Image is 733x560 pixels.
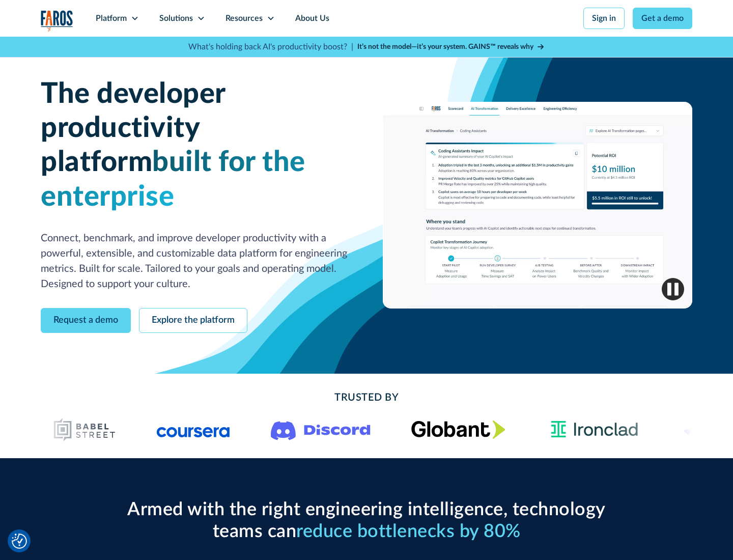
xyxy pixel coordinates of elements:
a: It’s not the model—it’s your system. GAINS™ reveals why [357,42,545,52]
img: Pause video [662,278,684,300]
h2: Trusted By [122,390,611,405]
a: Get a demo [633,8,692,29]
span: built for the enterprise [41,148,305,211]
button: Cookie Settings [12,534,27,549]
a: Explore the platform [139,308,247,333]
p: What's holding back AI's productivity boost? | [188,41,353,53]
a: Request a demo [41,308,131,333]
img: Logo of the communication platform Discord. [271,419,371,440]
img: Revisit consent button [12,534,27,549]
div: Solutions [159,12,193,24]
strong: It’s not the model—it’s your system. GAINS™ reveals why [357,43,533,50]
img: Ironclad Logo [546,417,642,442]
span: reduce bottlenecks by 80% [296,522,521,541]
div: Resources [225,12,263,24]
p: Connect, benchmark, and improve developer productivity with a powerful, extensible, and customiza... [41,231,350,292]
img: Globant's logo [411,420,505,439]
div: Platform [96,12,127,24]
img: Logo of the online learning platform Coursera. [157,422,230,438]
h1: The developer productivity platform [41,77,350,214]
img: Logo of the analytics and reporting company Faros. [41,10,73,31]
a: home [41,10,73,31]
a: Sign in [583,8,625,29]
h2: Armed with the right engineering intelligence, technology teams can [122,499,611,543]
